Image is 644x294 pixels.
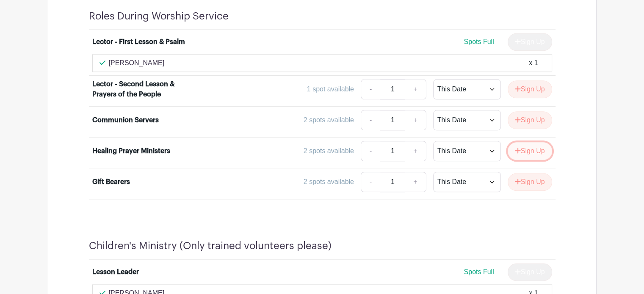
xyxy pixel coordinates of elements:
button: Sign Up [508,173,552,191]
div: 2 spots available [304,146,354,156]
div: Communion Servers [92,115,159,125]
a: - [361,110,380,130]
span: Spots Full [464,268,494,275]
span: Spots Full [464,38,494,45]
div: 2 spots available [304,177,354,187]
a: - [361,172,380,192]
div: Lector - First Lesson & Psalm [92,37,185,47]
h4: Children's Ministry (Only trained volunteers please) [89,240,332,252]
a: + [405,110,426,130]
h4: Roles During Worship Service [89,10,229,22]
a: - [361,141,380,161]
div: 1 spot available [307,84,354,94]
div: Healing Prayer Ministers [92,146,170,156]
a: + [405,141,426,161]
div: Gift Bearers [92,177,130,187]
p: [PERSON_NAME] [109,58,165,68]
a: + [405,172,426,192]
button: Sign Up [508,142,552,160]
div: Lector - Second Lesson & Prayers of the People [92,79,197,99]
div: Lesson Leader [92,267,139,277]
div: 2 spots available [304,115,354,125]
button: Sign Up [508,80,552,98]
button: Sign Up [508,111,552,129]
a: + [405,79,426,99]
a: - [361,79,380,99]
div: x 1 [529,58,538,68]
